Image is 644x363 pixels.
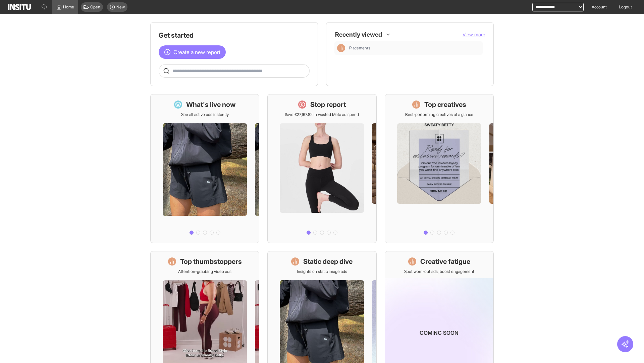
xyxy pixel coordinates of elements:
a: Top creativesBest-performing creatives at a glance [385,94,494,243]
span: Home [63,4,74,10]
span: Create a new report [173,48,220,56]
a: What's live nowSee all active ads instantly [150,94,259,243]
span: Placements [349,45,480,51]
p: See all active ads instantly [181,112,229,117]
p: Save £27,167.82 in wasted Meta ad spend [285,112,359,117]
span: New [116,4,125,10]
h1: Top creatives [424,100,466,109]
span: Open [90,4,100,10]
p: Insights on static image ads [297,269,347,274]
span: View more [463,32,485,37]
div: Insights [337,44,345,52]
h1: Top thumbstoppers [180,257,242,266]
h1: Get started [159,31,310,40]
h1: What's live now [186,100,236,109]
h1: Static deep dive [303,257,353,266]
span: Placements [349,45,370,51]
p: Attention-grabbing video ads [178,269,231,274]
p: Best-performing creatives at a glance [405,112,473,117]
h1: Stop report [310,100,346,109]
button: Create a new report [159,45,226,59]
a: Stop reportSave £27,167.82 in wasted Meta ad spend [267,94,376,243]
button: View more [463,31,485,38]
img: Logo [8,4,31,10]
